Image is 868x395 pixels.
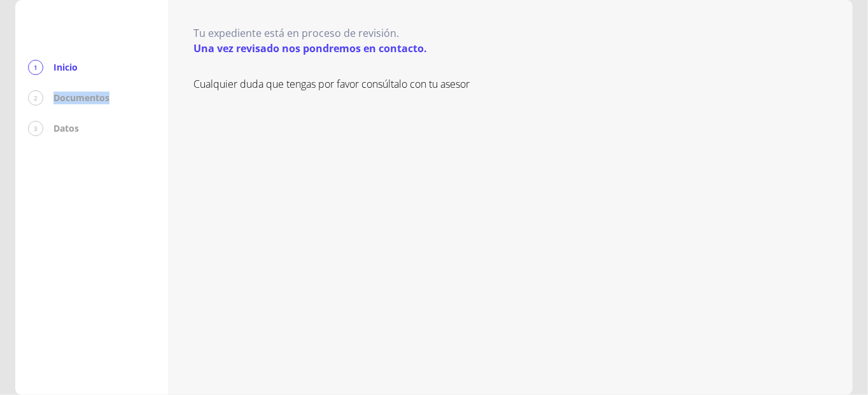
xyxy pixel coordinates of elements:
[193,76,827,92] p: Cualquier duda que tengas por favor consúltalo con tu asesor
[53,61,78,74] p: Inicio
[28,60,43,75] div: 1
[28,90,43,106] div: 2
[28,121,43,136] div: 3
[193,41,427,56] p: Una vez revisado nos pondremos en contacto.
[53,92,109,104] p: Documentos
[193,25,427,41] p: Tu expediente está en proceso de revisión.
[53,122,79,135] p: Datos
